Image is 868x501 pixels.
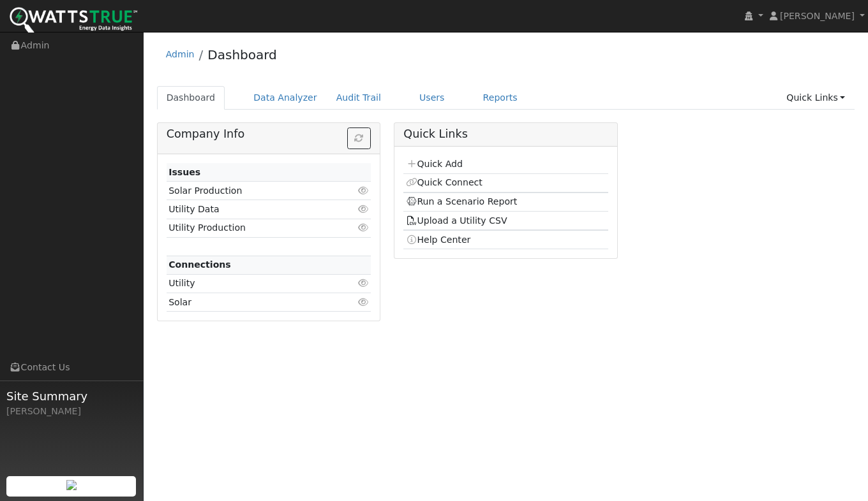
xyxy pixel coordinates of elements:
[403,127,608,141] h5: Quick Links
[406,159,463,169] a: Quick Add
[780,11,855,21] span: [PERSON_NAME]
[327,86,391,110] a: Audit Trail
[6,405,137,418] div: [PERSON_NAME]
[167,127,371,141] h5: Company Info
[167,293,338,312] td: Solar
[66,480,77,490] img: retrieve
[474,86,527,110] a: Reports
[357,205,369,214] i: Click to view
[167,274,338,293] td: Utility
[168,259,231,270] strong: Connections
[157,86,225,110] a: Dashboard
[357,223,369,232] i: Click to view
[406,215,507,226] a: Upload a Utility CSV
[357,279,369,287] i: Click to view
[167,219,338,237] td: Utility Production
[207,47,277,62] a: Dashboard
[244,86,327,110] a: Data Analyzer
[167,200,338,219] td: Utility Data
[410,86,454,110] a: Users
[777,86,855,110] a: Quick Links
[357,298,369,307] i: Click to view
[166,49,195,59] a: Admin
[10,7,137,36] img: WattsTrue
[406,196,518,207] a: Run a Scenario Report
[406,235,471,245] a: Help Center
[167,182,338,200] td: Solar Production
[168,167,200,177] strong: Issues
[406,177,483,187] a: Quick Connect
[6,388,137,405] span: Site Summary
[357,186,369,195] i: Click to view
